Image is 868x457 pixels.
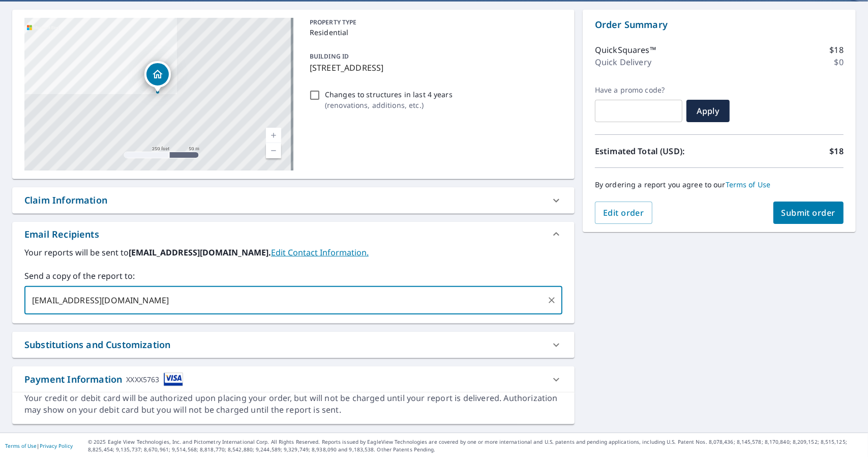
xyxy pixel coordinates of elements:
p: ( renovations, additions, etc. ) [325,100,453,110]
p: By ordering a report you agree to our [595,180,844,189]
a: Current Level 17, Zoom Out [266,143,281,158]
p: | [5,443,73,449]
a: Terms of Use [726,180,771,189]
div: Payment InformationXXXX5763cardImage [12,366,575,392]
div: Payment Information [24,373,183,386]
button: Submit order [773,202,844,224]
p: PROPERTY TYPE [310,18,558,27]
label: Have a promo code? [595,85,682,95]
p: [STREET_ADDRESS] [310,62,558,74]
label: Your reports will be sent to [24,246,562,259]
p: Quick Delivery [595,56,651,68]
div: Substitutions and Customization [12,332,575,358]
div: Email Recipients [12,222,575,246]
p: QuickSquares™ [595,44,656,56]
a: Current Level 17, Zoom In [266,128,281,143]
div: Claim Information [24,193,107,207]
p: $18 [830,145,844,157]
div: XXXX5763 [126,373,159,386]
div: Claim Information [12,187,575,213]
a: Terms of Use [5,442,37,449]
button: Clear [545,293,559,307]
div: Email Recipients [24,227,99,241]
div: Dropped pin, building 1, Residential property, 2346 N 18th St Milwaukee, WI 53206 [144,61,171,93]
img: cardImage [164,373,183,386]
p: Estimated Total (USD): [595,145,720,157]
p: Residential [310,27,558,38]
p: Order Summary [595,18,844,32]
div: Substitutions and Customization [24,338,170,352]
span: Submit order [782,207,836,218]
p: BUILDING ID [310,52,349,61]
a: Privacy Policy [40,442,73,449]
span: Apply [695,105,722,117]
p: $0 [834,56,844,68]
button: Edit order [595,202,652,224]
span: Edit order [603,207,644,218]
p: © 2025 Eagle View Technologies, Inc. and Pictometry International Corp. All Rights Reserved. Repo... [88,438,863,453]
div: Your credit or debit card will be authorized upon placing your order, but will not be charged unt... [24,392,562,416]
label: Send a copy of the report to: [24,270,562,282]
a: EditContactInfo [271,247,369,258]
button: Apply [686,100,730,122]
p: Changes to structures in last 4 years [325,89,453,100]
b: [EMAIL_ADDRESS][DOMAIN_NAME]. [129,247,271,258]
p: $18 [830,44,844,56]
